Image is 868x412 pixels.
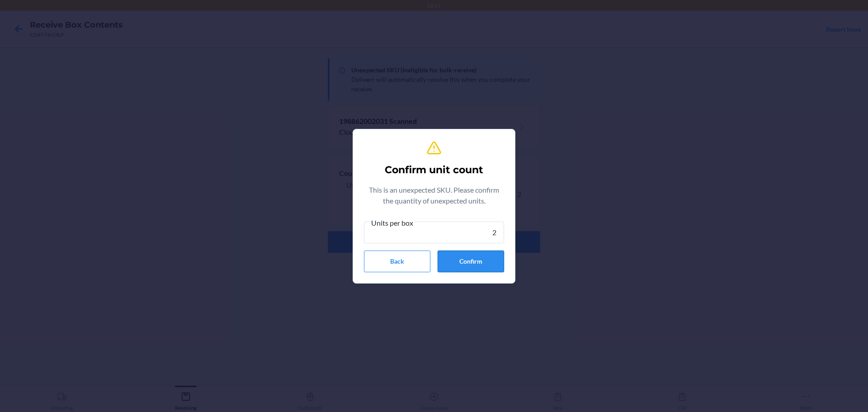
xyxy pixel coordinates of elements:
p: This is an unexpected SKU. Please confirm the quantity of unexpected units. [364,185,504,206]
button: Confirm [438,251,504,272]
button: Back [364,251,430,272]
h2: Confirm unit count [385,163,483,177]
input: Units per box [364,222,504,243]
span: Units per box [370,218,415,227]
